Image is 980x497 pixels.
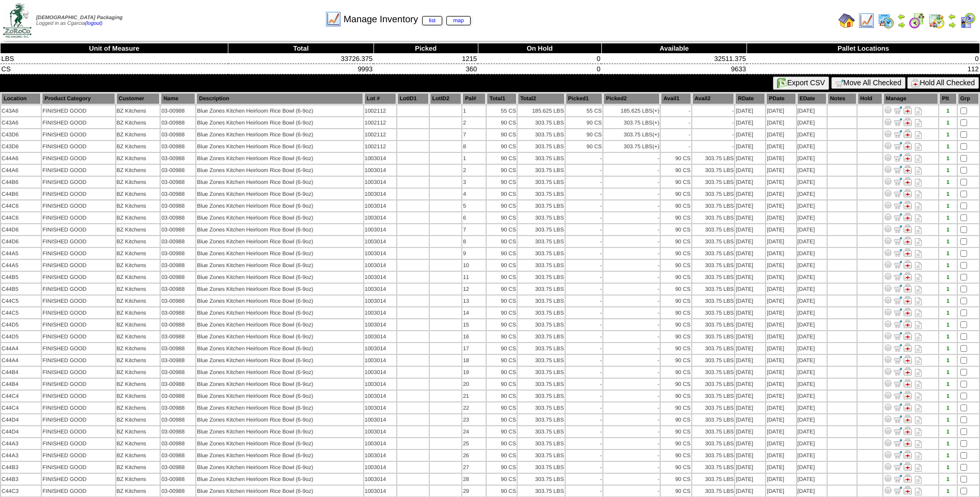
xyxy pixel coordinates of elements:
img: Move [894,260,902,269]
img: calendarinout.gif [928,12,945,29]
td: [DATE] [766,153,796,164]
th: Available [601,43,747,54]
th: Customer [116,93,160,104]
img: Adjust [884,415,892,423]
img: Manage Hold [904,403,912,411]
img: Manage Hold [904,201,912,209]
th: EDate [797,93,827,104]
img: Manage Hold [904,320,912,328]
td: - [566,153,602,164]
i: Note [915,107,922,115]
td: 9993 [228,64,374,74]
img: Manage Hold [904,189,912,197]
td: FINISHED GOOD [42,141,115,152]
th: Total1 [487,93,517,104]
td: Blue Zones Kitchen Heirloom Rice Bowl (6-9oz) [196,153,363,164]
td: 1003014 [364,165,396,176]
img: Move [894,213,902,221]
td: 0 [478,54,601,64]
td: 90 CS [661,153,691,164]
td: 1215 [374,54,478,64]
td: FINISHED GOOD [42,153,115,164]
img: Adjust [884,403,892,411]
td: - [566,165,602,176]
img: Move [894,427,902,435]
div: (+) [652,144,659,150]
td: 90 CS [487,165,517,176]
img: Manage Hold [904,272,912,281]
td: 03-00988 [161,105,195,116]
th: Picked [374,43,478,54]
img: line_graph.gif [325,11,341,27]
td: 1 [462,105,486,116]
img: Manage Hold [904,296,912,304]
img: Move [894,272,902,281]
th: Avail1 [661,93,691,104]
td: 90 CS [487,141,517,152]
img: Adjust [884,462,892,471]
img: Move [894,106,902,114]
img: Move [894,355,902,364]
i: Note [915,131,922,139]
img: Manage Hold [904,451,912,459]
th: Notes [828,93,857,104]
img: arrowright.gif [948,21,956,29]
img: Manage Hold [904,486,912,494]
td: 90 CS [566,129,602,140]
img: Adjust [884,130,892,138]
img: Adjust [884,106,892,114]
td: 3 [462,177,486,188]
img: Move [894,118,902,126]
img: Move [894,344,902,352]
td: - [692,141,735,152]
td: Blue Zones Kitchen Heirloom Rice Bowl (6-9oz) [196,117,363,128]
img: Move [894,379,902,387]
td: 1 [462,153,486,164]
img: Manage Hold [904,142,912,150]
div: 1 [940,144,956,150]
img: Adjust [884,439,892,447]
td: C43A6 [1,105,41,116]
img: Adjust [884,474,892,483]
td: 0 [747,54,980,64]
td: 03-00988 [161,189,195,199]
img: Manage Hold [904,260,912,269]
img: Move [894,248,902,257]
a: list [422,16,442,25]
td: [DATE] [797,177,827,188]
td: - [661,129,691,140]
td: - [566,177,602,188]
td: 303.75 LBS [603,117,660,128]
td: 9633 [601,64,747,74]
img: Adjust [884,201,892,209]
td: 2 [462,117,486,128]
th: Manage [883,93,938,104]
td: 0 [478,64,601,74]
td: 90 CS [487,177,517,188]
th: Name [161,93,195,104]
img: Move [894,486,902,494]
img: Move [894,284,902,292]
td: C43A6 [1,117,41,128]
td: 303.75 LBS [692,165,735,176]
td: [DATE] [735,165,765,176]
th: Location [1,93,41,104]
th: Pal# [462,93,486,104]
img: calendarprod.gif [878,12,894,29]
td: - [661,141,691,152]
td: 303.75 LBS [518,153,564,164]
img: Manage Hold [904,165,912,174]
td: [DATE] [766,177,796,188]
td: FINISHED GOOD [42,189,115,199]
img: Manage Hold [904,391,912,399]
img: arrowleft.gif [948,12,956,21]
button: Export CSV [773,76,829,90]
div: 1 [940,120,956,126]
img: calendarblend.gif [909,12,925,29]
img: Adjust [884,320,892,328]
img: Adjust [884,248,892,257]
td: [DATE] [797,141,827,152]
img: Adjust [884,213,892,221]
th: Grp [958,93,979,104]
td: C44A6 [1,165,41,176]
